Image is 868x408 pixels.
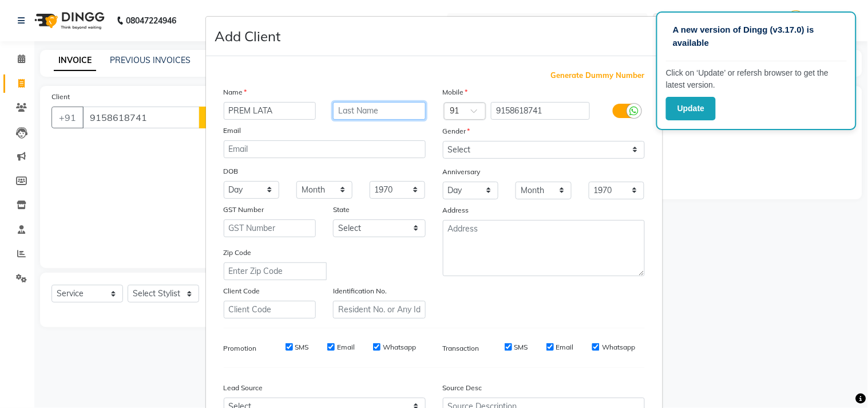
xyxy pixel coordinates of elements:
[333,205,350,215] label: State
[224,262,327,280] input: Enter Zip Code
[224,87,247,97] label: Name
[333,102,426,120] input: Last Name
[443,205,469,215] label: Address
[443,383,482,393] label: Source Desc
[443,343,479,354] label: Transaction
[443,87,468,97] label: Mobile
[337,342,355,352] label: Email
[443,126,470,136] label: Gender
[224,166,239,176] label: DOB
[224,140,426,158] input: Email
[224,248,252,258] label: Zip Code
[215,26,281,46] h4: Add Client
[224,205,264,215] label: GST Number
[224,219,316,237] input: GST Number
[673,23,840,49] p: A new version of Dingg (v3.17.0) is available
[556,342,574,352] label: Email
[491,102,590,120] input: Mobile
[551,70,645,81] span: Generate Dummy Number
[333,301,426,319] input: Resident No. or Any Id
[224,383,263,393] label: Lead Source
[602,342,635,352] label: Whatsapp
[224,286,260,296] label: Client Code
[224,301,316,319] input: Client Code
[443,167,481,177] label: Anniversary
[295,342,309,352] label: SMS
[383,342,416,352] label: Whatsapp
[514,342,528,352] label: SMS
[224,343,257,354] label: Promotion
[224,102,316,120] input: First Name
[224,125,241,136] label: Email
[333,286,387,296] label: Identification No.
[666,97,716,120] button: Update
[666,67,847,91] p: Click on ‘Update’ or refersh browser to get the latest version.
